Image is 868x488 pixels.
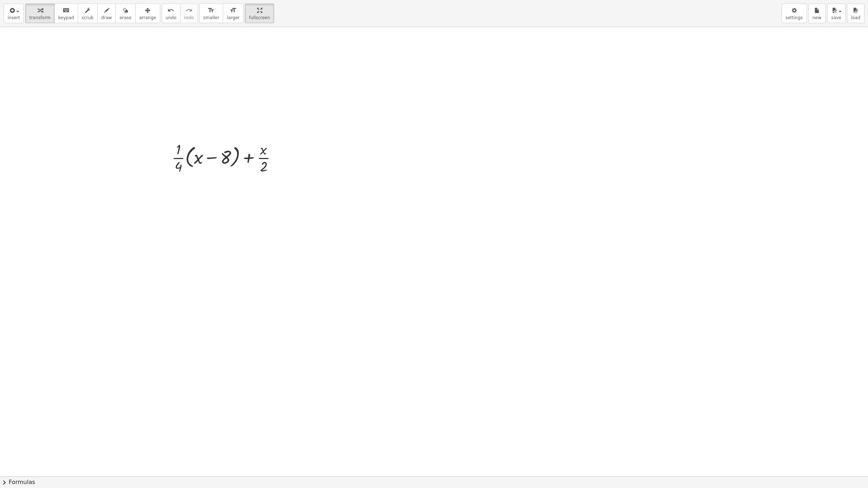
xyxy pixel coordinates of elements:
[135,4,160,23] button: arrange
[63,6,69,15] i: keyboard
[223,4,243,23] button: format_sizelarger
[29,15,51,20] span: transform
[851,15,860,20] span: load
[186,6,192,15] i: redo
[162,4,180,23] button: undoundo
[208,6,214,15] i: format_size
[827,4,846,23] button: save
[184,15,194,20] span: redo
[78,4,98,23] button: scrub
[808,4,826,23] button: new
[139,15,156,20] span: arrange
[8,15,20,20] span: insert
[227,15,239,20] span: larger
[812,15,821,20] span: new
[249,15,270,20] span: fullscreen
[54,4,78,23] button: keyboardkeypad
[119,15,131,20] span: erase
[167,6,174,15] i: undo
[82,15,94,20] span: scrub
[166,15,176,20] span: undo
[786,15,803,20] span: settings
[101,15,112,20] span: draw
[203,15,219,20] span: smaller
[4,4,24,23] button: insert
[199,4,223,23] button: format_sizesmaller
[831,15,841,20] span: save
[782,4,807,23] button: settings
[180,4,198,23] button: redoredo
[230,6,237,15] i: format_size
[97,4,116,23] button: draw
[25,4,55,23] button: transform
[245,4,274,23] button: fullscreen
[58,15,74,20] span: keypad
[847,4,864,23] button: load
[115,4,135,23] button: erase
